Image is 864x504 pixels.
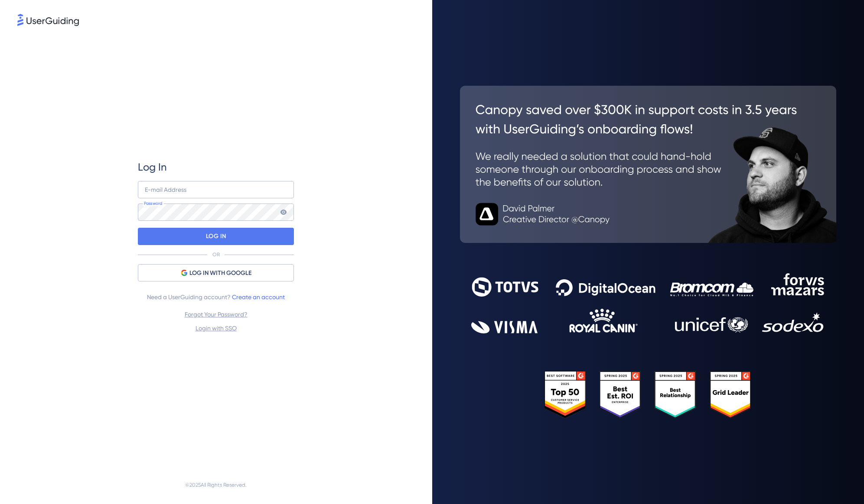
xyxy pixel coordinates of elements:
[138,160,167,174] span: Log In
[147,292,285,302] span: Need a UserGuiding account?
[189,268,251,278] span: LOG IN WITH GOOGLE
[138,181,294,198] input: example@company.com
[471,273,825,333] img: 9302ce2ac39453076f5bc0f2f2ca889b.svg
[232,294,285,300] a: Create an account
[196,325,237,332] a: Login with SSO
[185,480,247,490] span: © 2025 All Rights Reserved.
[460,86,837,243] img: 26c0aa7c25a843aed4baddd2b5e0fa68.svg
[185,311,248,318] a: Forgot Your Password?
[17,14,79,26] img: 8faab4ba6bc7696a72372aa768b0286c.svg
[206,229,226,243] p: LOG IN
[544,371,752,418] img: 25303e33045975176eb484905ab012ff.svg
[212,251,220,258] p: OR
